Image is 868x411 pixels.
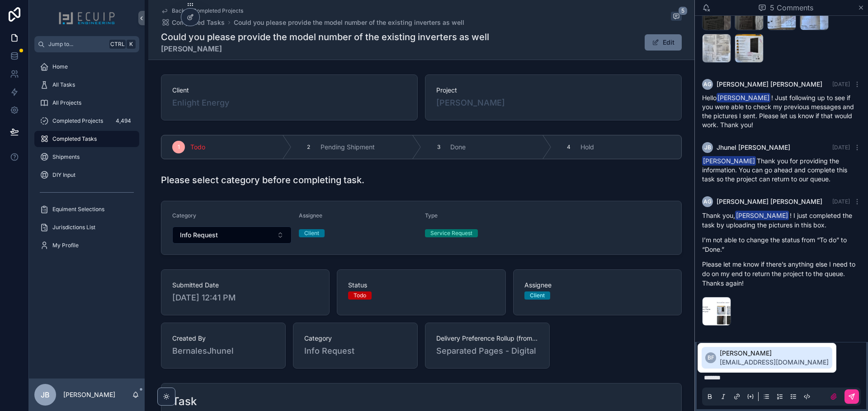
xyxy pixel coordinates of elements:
[161,18,225,27] a: Completed Tasks
[234,18,464,27] a: Could you please provide the model number of the existing inverters as well
[567,143,571,151] span: 4
[703,81,712,88] span: AG
[172,334,274,343] span: Created By
[348,281,494,290] span: Status
[702,259,861,288] p: Please let me know if there’s anything else I need to do on my end to return the project to the q...
[354,291,366,300] div: Todo
[678,6,688,15] span: 5
[109,40,126,49] span: Ctrl
[832,81,850,88] span: [DATE]
[161,7,243,14] a: Back to Completed Projects
[436,97,505,109] a: [PERSON_NAME]
[172,394,197,409] h2: Task
[52,135,97,143] span: Completed Tasks
[48,41,106,48] span: Jump to...
[307,143,310,151] span: 2
[58,11,115,25] img: App logo
[735,211,789,220] span: [PERSON_NAME]
[34,149,139,165] a: Shipments
[34,201,139,217] a: Equiment Selections
[52,242,79,249] span: My Profile
[34,219,139,236] a: Jurisdictions List
[703,198,712,205] span: AG
[704,144,711,151] span: JB
[436,334,538,343] span: Delivery Preference Rollup (from Design projects)
[437,143,440,151] span: 3
[34,113,139,129] a: Completed Projects4,494
[52,206,104,213] span: Equiment Selections
[34,59,139,75] a: Home
[717,80,822,89] span: [PERSON_NAME] [PERSON_NAME]
[698,343,836,373] div: Suggested mentions
[321,143,375,152] span: Pending Shipment
[299,212,322,219] span: Assignee
[161,174,364,186] h1: Please select category before completing task.
[425,212,438,219] span: Type
[832,144,850,151] span: [DATE]
[34,36,139,52] button: Jump to...CtrlK
[450,143,466,152] span: Done
[708,354,714,361] span: BF
[34,131,139,147] a: Completed Tasks
[172,86,406,95] span: Client
[436,86,670,95] span: Project
[172,97,229,109] a: Enlight Energy
[671,12,682,23] button: 5
[172,291,318,304] span: [DATE] 12:41 PM
[180,231,218,240] span: Info Request
[304,229,319,237] div: Client
[436,345,538,357] span: Separated Pages - Digital
[524,281,670,290] span: Assignee
[172,226,292,244] button: Select Button
[832,198,850,205] span: [DATE]
[172,7,243,14] span: Back to Completed Projects
[29,52,145,265] div: scrollable content
[190,143,205,152] span: Todo
[172,212,196,219] span: Category
[717,143,790,152] span: Jhunel [PERSON_NAME]
[702,94,854,129] span: Hello ! Just following up to see if you were able to check my previous messages and the pictures ...
[172,18,225,27] span: Completed Tasks
[52,117,103,125] span: Completed Projects
[52,171,75,179] span: DIY Input
[702,156,756,166] span: [PERSON_NAME]
[304,334,406,343] span: Category
[34,95,139,111] a: All Projects
[52,99,81,106] span: All Projects
[172,281,318,290] span: Submitted Date
[178,143,180,151] span: 1
[702,211,861,230] p: Thank you, ! I just completed the task by uploading the pictures in this box.
[34,77,139,93] a: All Tasks
[52,224,95,231] span: Jurisdictions List
[172,345,274,357] span: BernalesJhunel
[52,81,75,88] span: All Tasks
[52,153,80,161] span: Shipments
[720,358,829,367] span: [EMAIL_ADDRESS][DOMAIN_NAME]
[127,41,135,48] span: K
[52,63,68,70] span: Home
[530,291,545,300] div: Client
[720,349,829,358] span: [PERSON_NAME]
[702,157,847,183] span: Thank you for providing the information. You can go ahead and complete this task so the project c...
[34,167,139,183] a: DIY Input
[304,345,354,357] span: Info Request
[580,143,594,152] span: Hold
[717,93,770,102] span: [PERSON_NAME]
[63,390,115,399] p: [PERSON_NAME]
[41,389,50,400] span: JB
[161,43,489,54] strong: [PERSON_NAME]
[770,2,813,13] span: 5 Comments
[430,229,472,237] div: Service Request
[645,34,682,51] button: Edit
[113,115,134,126] div: 4,494
[161,31,489,43] h1: Could you please provide the model number of the existing inverters as well
[34,237,139,254] a: My Profile
[702,235,861,254] p: I’m not able to change the status from “To do” to “Done.”
[717,197,822,206] span: [PERSON_NAME] [PERSON_NAME]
